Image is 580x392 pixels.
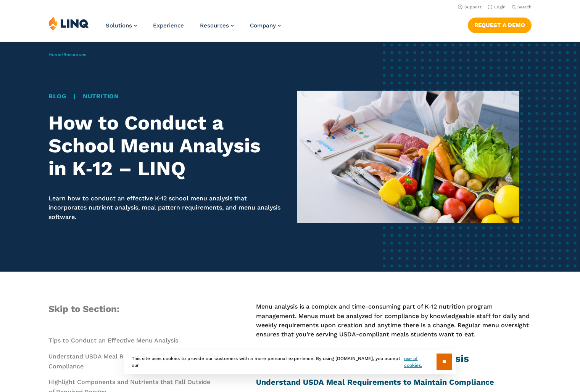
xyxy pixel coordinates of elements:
span: Company [250,22,276,29]
p: Menu analysis is a complex and time-consuming part of K‑12 nutrition program management. Menus mu... [256,302,532,339]
a: Blog [48,93,67,100]
a: Tips to Conduct an Effective Menu Analysis [48,337,178,344]
span: / [48,52,86,57]
p: Learn how to conduct an effective K‑12 school menu analysis that incorporates nutrient analysis, ... [48,194,283,222]
a: Understand USDA Meal Requirements to Maintain Compliance [48,353,197,370]
span: Resources [200,22,229,29]
a: Support [458,5,482,10]
h1: How to Conduct a School Menu Analysis in K‑12 – LINQ [48,112,283,180]
a: use of cookies. [404,355,437,369]
div: This site uses cookies to provide our customers with a more personal experience. By using [DOMAIN... [124,350,456,374]
button: Open Search Bar [512,4,532,10]
a: Company [250,22,281,29]
div: | [48,92,283,101]
span: Solutions [106,22,132,29]
a: Home [48,52,61,57]
img: Menu analysis [297,91,519,223]
a: Experience [153,22,184,29]
a: Resources [200,22,234,29]
span: Skip to Section: [48,304,119,314]
a: Nutrition [83,93,119,100]
span: Search [517,5,532,10]
nav: Button Navigation [468,16,532,33]
a: Request a Demo [468,18,532,33]
nav: Primary Navigation [106,16,281,41]
a: Resources [63,52,86,57]
img: LINQ | K‑12 Software [48,16,89,30]
a: Login [488,5,506,10]
strong: Understand USDA Meal Requirements to Maintain Compliance [256,378,494,387]
a: Solutions [106,22,137,29]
